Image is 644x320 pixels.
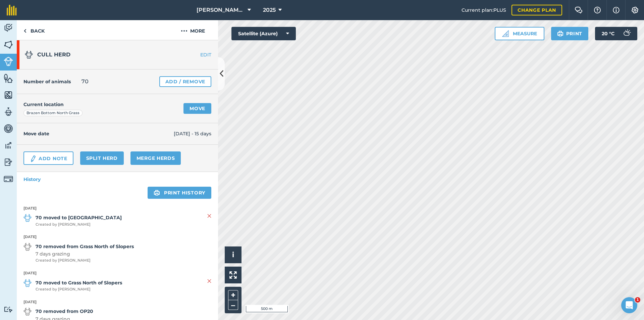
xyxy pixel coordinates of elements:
[23,243,32,251] img: svg+xml;base64,PD94bWwgdmVyc2lvbj0iMS4wIiBlbmNvZGluZz0idXRmLTgiPz4KPCEtLSBHZW5lcmF0b3I6IEFkb2JlIE...
[36,222,122,228] span: Created by [PERSON_NAME]
[36,286,122,292] span: Created by [PERSON_NAME]
[495,27,544,40] button: Measure
[36,243,134,250] strong: 70 removed from Grass North of Slopers
[4,90,13,100] img: svg+xml;base64,PHN2ZyB4bWxucz0iaHR0cDovL3d3dy53My5vcmcvMjAwMC9zdmciIHdpZHRoPSI1NiIgaGVpZ2h0PSI2MC...
[148,187,211,199] a: Print history
[174,130,211,137] span: [DATE] - 15 days
[37,51,70,58] span: CULL HERD
[183,103,211,114] a: Move
[82,78,89,86] span: 70
[613,6,620,14] img: svg+xml;base64,PHN2ZyB4bWxucz0iaHR0cDovL3d3dy53My5vcmcvMjAwMC9zdmciIHdpZHRoPSIxNyIgaGVpZ2h0PSIxNy...
[4,107,13,117] img: svg+xml;base64,PD94bWwgdmVyc2lvbj0iMS4wIiBlbmNvZGluZz0idXRmLTgiPz4KPCEtLSBHZW5lcmF0b3I6IEFkb2JlIE...
[557,30,563,38] img: svg+xml;base64,PHN2ZyB4bWxucz0iaHR0cDovL3d3dy53My5vcmcvMjAwMC9zdmciIHdpZHRoPSIxOSIgaGVpZ2h0PSIyNC...
[154,189,160,197] img: svg+xml;base64,PHN2ZyB4bWxucz0iaHR0cDovL3d3dy53My5vcmcvMjAwMC9zdmciIHdpZHRoPSIxOSIgaGVpZ2h0PSIyNC...
[168,20,218,40] button: More
[23,151,73,165] a: Add Note
[621,297,637,313] iframe: Intercom live chat
[631,7,639,13] img: A cog icon
[575,7,583,13] img: Two speech bubbles overlapping with the left bubble in the forefront
[36,250,134,258] span: 7 days grazing
[231,27,296,40] button: Satellite (Azure)
[23,299,211,305] strong: [DATE]
[17,20,51,40] a: Back
[159,76,211,87] a: Add / Remove
[30,155,37,163] img: svg+xml;base64,PD94bWwgdmVyc2lvbj0iMS4wIiBlbmNvZGluZz0idXRmLTgiPz4KPCEtLSBHZW5lcmF0b3I6IEFkb2JlIE...
[4,40,13,50] img: svg+xml;base64,PHN2ZyB4bWxucz0iaHR0cDovL3d3dy53My5vcmcvMjAwMC9zdmciIHdpZHRoPSI1NiIgaGVpZ2h0PSI2MC...
[4,140,13,150] img: svg+xml;base64,PD94bWwgdmVyc2lvbj0iMS4wIiBlbmNvZGluZz0idXRmLTgiPz4KPCEtLSBHZW5lcmF0b3I6IEFkb2JlIE...
[502,30,509,37] img: Ruler icon
[80,151,124,165] a: Split herd
[23,130,174,137] h4: Move date
[181,27,187,35] img: svg+xml;base64,PHN2ZyB4bWxucz0iaHR0cDovL3d3dy53My5vcmcvMjAwMC9zdmciIHdpZHRoPSIyMCIgaGVpZ2h0PSIyNC...
[4,124,13,134] img: svg+xml;base64,PD94bWwgdmVyc2lvbj0iMS4wIiBlbmNvZGluZz0idXRmLTgiPz4KPCEtLSBHZW5lcmF0b3I6IEFkb2JlIE...
[228,300,238,310] button: –
[232,250,234,259] span: i
[4,23,13,33] img: svg+xml;base64,PD94bWwgdmVyc2lvbj0iMS4wIiBlbmNvZGluZz0idXRmLTgiPz4KPCEtLSBHZW5lcmF0b3I6IEFkb2JlIE...
[130,151,181,165] a: Merge Herds
[595,27,637,40] button: 20 °C
[36,279,122,286] strong: 70 moved to Grass North of Slopers
[593,7,601,13] img: A question mark icon
[4,157,13,167] img: svg+xml;base64,PD94bWwgdmVyc2lvbj0iMS4wIiBlbmNvZGluZz0idXRmLTgiPz4KPCEtLSBHZW5lcmF0b3I6IEFkb2JlIE...
[36,308,93,315] strong: 70 removed from OP20
[4,73,13,83] img: svg+xml;base64,PHN2ZyB4bWxucz0iaHR0cDovL3d3dy53My5vcmcvMjAwMC9zdmciIHdpZHRoPSI1NiIgaGVpZ2h0PSI2MC...
[17,172,218,187] a: History
[36,258,134,264] span: Created by [PERSON_NAME]
[176,51,218,58] a: EDIT
[551,27,589,40] button: Print
[23,78,71,85] h4: Number of animals
[229,271,237,279] img: Four arrows, one pointing top left, one top right, one bottom right and the last bottom left
[23,101,64,108] h4: Current location
[207,212,211,220] img: svg+xml;base64,PHN2ZyB4bWxucz0iaHR0cDovL3d3dy53My5vcmcvMjAwMC9zdmciIHdpZHRoPSIyMiIgaGVpZ2h0PSIzMC...
[23,27,26,35] img: svg+xml;base64,PHN2ZyB4bWxucz0iaHR0cDovL3d3dy53My5vcmcvMjAwMC9zdmciIHdpZHRoPSI5IiBoZWlnaHQ9IjI0Ii...
[602,27,614,40] span: 20 ° C
[4,306,13,313] img: svg+xml;base64,PD94bWwgdmVyc2lvbj0iMS4wIiBlbmNvZGluZz0idXRmLTgiPz4KPCEtLSBHZW5lcmF0b3I6IEFkb2JlIE...
[36,214,122,221] strong: 70 moved to [GEOGRAPHIC_DATA]
[25,51,33,59] img: svg+xml;base64,PD94bWwgdmVyc2lvbj0iMS4wIiBlbmNvZGluZz0idXRmLTgiPz4KPCEtLSBHZW5lcmF0b3I6IEFkb2JlIE...
[512,5,562,15] a: Change plan
[23,279,32,287] img: svg+xml;base64,PD94bWwgdmVyc2lvbj0iMS4wIiBlbmNvZGluZz0idXRmLTgiPz4KPCEtLSBHZW5lcmF0b3I6IEFkb2JlIE...
[225,246,241,263] button: i
[23,214,32,222] img: svg+xml;base64,PD94bWwgdmVyc2lvbj0iMS4wIiBlbmNvZGluZz0idXRmLTgiPz4KPCEtLSBHZW5lcmF0b3I6IEFkb2JlIE...
[462,6,506,14] span: Current plan : PLUS
[23,270,211,276] strong: [DATE]
[4,57,13,66] img: svg+xml;base64,PD94bWwgdmVyc2lvbj0iMS4wIiBlbmNvZGluZz0idXRmLTgiPz4KPCEtLSBHZW5lcmF0b3I6IEFkb2JlIE...
[263,6,276,14] span: 2025
[7,5,17,15] img: fieldmargin Logo
[23,308,32,316] img: svg+xml;base64,PD94bWwgdmVyc2lvbj0iMS4wIiBlbmNvZGluZz0idXRmLTgiPz4KPCEtLSBHZW5lcmF0b3I6IEFkb2JlIE...
[197,6,245,14] span: [PERSON_NAME] Cross
[23,110,83,117] div: Brazen Bottom North Grass
[635,297,640,303] span: 1
[4,174,13,184] img: svg+xml;base64,PD94bWwgdmVyc2lvbj0iMS4wIiBlbmNvZGluZz0idXRmLTgiPz4KPCEtLSBHZW5lcmF0b3I6IEFkb2JlIE...
[228,290,238,300] button: +
[23,205,211,212] strong: [DATE]
[23,234,211,240] strong: [DATE]
[620,27,633,40] img: svg+xml;base64,PD94bWwgdmVyc2lvbj0iMS4wIiBlbmNvZGluZz0idXRmLTgiPz4KPCEtLSBHZW5lcmF0b3I6IEFkb2JlIE...
[207,277,211,285] img: svg+xml;base64,PHN2ZyB4bWxucz0iaHR0cDovL3d3dy53My5vcmcvMjAwMC9zdmciIHdpZHRoPSIyMiIgaGVpZ2h0PSIzMC...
